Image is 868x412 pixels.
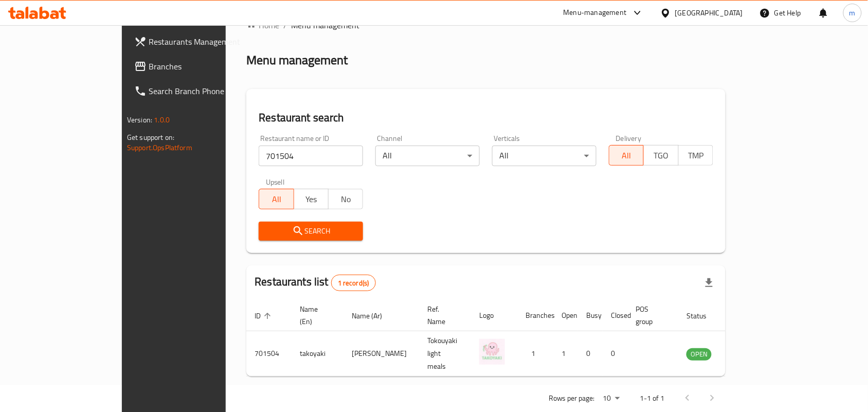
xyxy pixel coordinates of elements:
div: Menu-management [564,7,627,19]
button: Search [259,222,363,241]
span: 1.0.0 [154,113,170,127]
span: All [613,148,640,163]
span: Yes [298,192,324,207]
td: Tokouyaki light meals [419,331,471,377]
td: takoyaki [292,331,343,377]
p: 1-1 of 1 [640,392,665,405]
h2: Restaurant search [259,110,713,126]
input: Search for restaurant name or ID.. [259,146,363,166]
span: Search Branch Phone [149,85,259,97]
li: / [283,19,287,31]
th: Logo [471,300,517,331]
span: Name (En) [300,303,331,328]
th: Branches [517,300,553,331]
button: No [328,189,363,209]
p: Rows per page: [549,392,595,405]
span: Get support on: [127,131,174,144]
label: Delivery [616,135,642,142]
td: 0 [603,331,627,377]
span: No [333,192,359,207]
span: OPEN [686,348,712,360]
span: POS group [636,303,666,328]
td: 701504 [246,331,292,377]
th: Closed [603,300,627,331]
span: TMP [683,148,709,163]
th: Busy [578,300,603,331]
img: takoyaki [479,339,505,365]
div: All [492,146,596,166]
span: Menu management [291,19,359,31]
button: Yes [294,189,329,209]
span: Search [267,225,355,238]
span: m [849,7,856,19]
div: Total records count [331,275,376,291]
span: Ref. Name [427,303,459,328]
table: enhanced table [246,300,768,377]
button: All [609,145,644,166]
h2: Menu management [246,52,348,68]
span: ID [255,310,274,322]
h2: Restaurants list [255,274,375,291]
th: Open [553,300,578,331]
a: Branches [126,54,267,79]
td: 0 [578,331,603,377]
a: Search Branch Phone [126,79,267,103]
span: All [263,192,290,207]
button: TMP [678,145,713,166]
span: Branches [149,60,259,73]
a: Restaurants Management [126,29,267,54]
label: Upsell [266,178,285,186]
td: 1 [553,331,578,377]
td: 1 [517,331,553,377]
div: All [375,146,480,166]
div: Export file [697,271,721,295]
span: 1 record(s) [332,278,375,288]
button: TGO [643,145,678,166]
span: Restaurants Management [149,35,259,48]
span: TGO [648,148,674,163]
div: [GEOGRAPHIC_DATA] [675,7,743,19]
div: Rows per page: [599,391,624,406]
a: Support.OpsPlatform [127,141,192,154]
span: Name (Ar) [352,310,395,322]
button: All [259,189,294,209]
span: Version: [127,113,152,127]
span: Status [686,310,720,322]
td: [PERSON_NAME] [343,331,419,377]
